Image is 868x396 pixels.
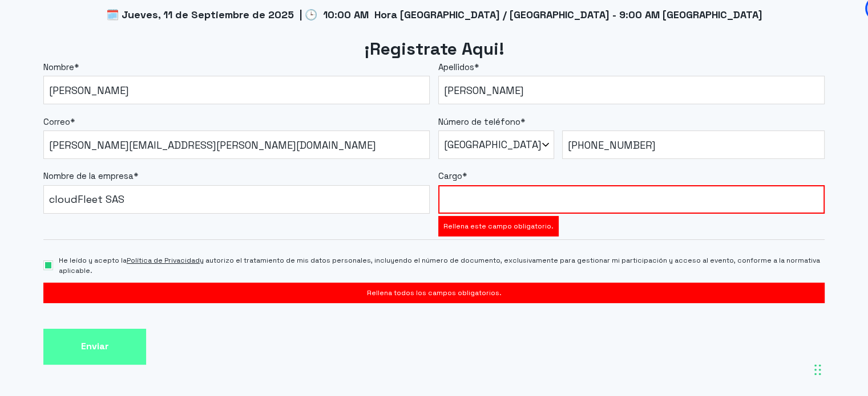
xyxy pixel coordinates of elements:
label: Rellena todos los campos obligatorios. [49,288,819,298]
span: Nombre de la empresa [43,170,134,181]
span: Apellidos [438,62,474,72]
span: 🗓️ Jueves, 11 de Septiembre de 2025 | 🕒 10:00 AM Hora [GEOGRAPHIC_DATA] / [GEOGRAPHIC_DATA] - 9:0... [106,8,762,21]
div: Arrastrar [814,353,821,387]
iframe: Chat Widget [663,251,868,396]
a: Política de Privacidad [127,256,200,265]
input: He leído y acepto laPolítica de Privacidady autorizo el tratamiento de mis datos personales, incl... [43,260,53,270]
h2: ¡Registrate Aqui! [43,38,825,61]
input: Enviar [43,329,146,365]
span: Nombre [43,62,74,72]
label: Rellena este campo obligatorio. [443,221,554,231]
span: He leído y acepto la y autorizo el tratamiento de mis datos personales, incluyendo el número de d... [59,255,825,276]
span: Correo [43,116,70,127]
div: Widget de chat [663,251,868,396]
span: Número de teléfono [438,116,520,127]
span: Cargo [438,170,462,181]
